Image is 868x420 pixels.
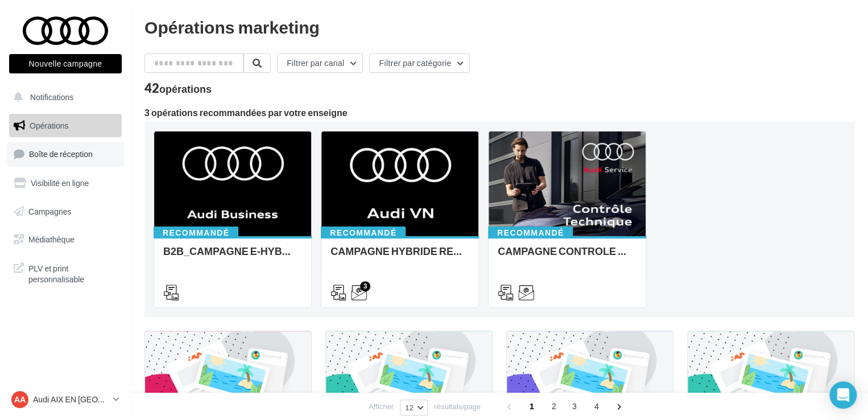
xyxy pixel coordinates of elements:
[28,261,117,285] span: PLV et print personnalisable
[28,206,72,216] span: Campagnes
[31,178,89,188] span: Visibilité en ligne
[360,281,370,291] div: 3
[144,18,854,35] div: Opérations marketing
[28,234,75,244] span: Médiathèque
[14,394,26,405] span: AA
[369,53,470,73] button: Filtrer par catégorie
[29,149,93,159] span: Boîte de réception
[144,108,854,117] div: 3 opérations recommandées par votre enseigne
[545,397,563,415] span: 2
[7,228,124,252] a: Médiathèque
[277,53,363,73] button: Filtrer par canal
[7,114,124,138] a: Opérations
[405,403,414,412] span: 12
[7,142,124,166] a: Boîte de réception
[434,401,481,412] span: résultats/page
[9,54,122,73] button: Nouvelle campagne
[565,397,584,415] span: 3
[488,227,573,239] div: Recommandé
[7,200,124,224] a: Campagnes
[7,256,124,290] a: PLV et print personnalisable
[330,245,469,268] div: CAMPAGNE HYBRIDE RECHARGEABLE
[829,381,857,409] div: Open Intercom Messenger
[400,400,428,415] button: 12
[144,82,212,94] div: 42
[159,84,212,94] div: opérations
[163,245,302,268] div: B2B_CAMPAGNE E-HYBRID OCTOBRE
[321,227,406,239] div: Recommandé
[30,92,73,102] span: Notifications
[30,121,68,130] span: Opérations
[7,85,119,109] button: Notifications
[588,397,606,415] span: 4
[523,397,541,415] span: 1
[498,245,636,268] div: CAMPAGNE CONTROLE TECHNIQUE 25€ OCTOBRE
[9,389,122,410] a: AA Audi AIX EN [GEOGRAPHIC_DATA]
[7,171,124,195] a: Visibilité en ligne
[154,227,238,239] div: Recommandé
[369,401,394,412] span: Afficher
[33,394,109,405] p: Audi AIX EN [GEOGRAPHIC_DATA]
